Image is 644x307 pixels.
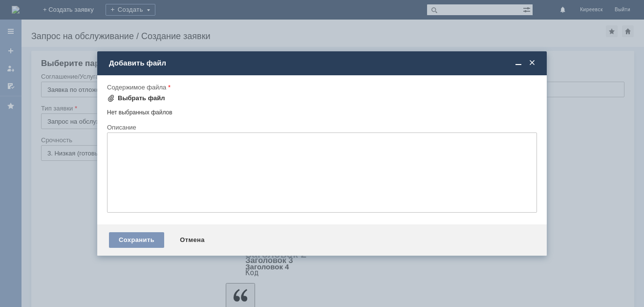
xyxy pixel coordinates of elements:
span: Свернуть (Ctrl + M) [514,59,523,67]
div: Нет выбранных файлов [107,105,537,116]
span: Закрыть [527,59,537,67]
div: Добрый вечер. Прошу удалить отложенные чеки за [DATE] [4,4,143,20]
div: Выбрать файл [118,94,165,102]
div: Содержимое файла [107,84,535,90]
div: Добавить файл [109,59,537,67]
div: Описание [107,124,535,131]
